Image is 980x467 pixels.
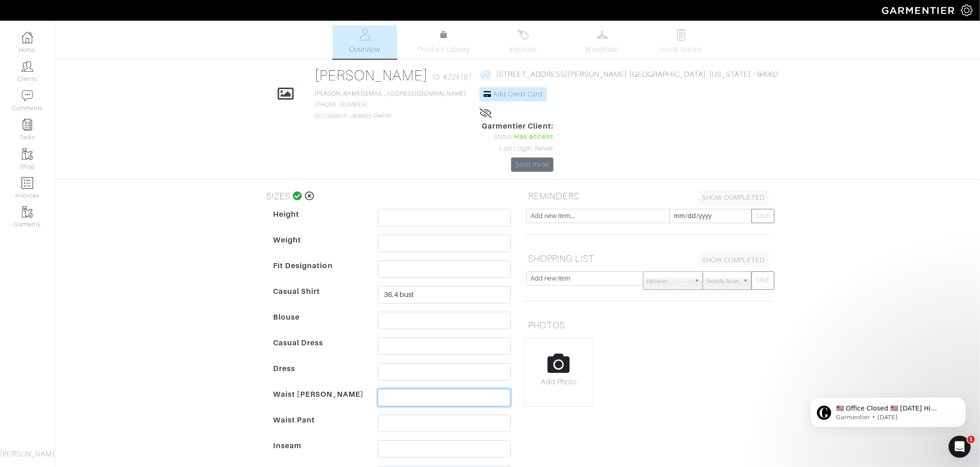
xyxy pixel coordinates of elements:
iframe: Intercom live chat [949,436,971,458]
h5: REMINDERS [524,187,773,205]
dt: Waist [PERSON_NAME] [266,389,371,415]
a: Wardrobe [570,25,634,59]
img: wardrobe-487a4870c1b7c33e795ec22d11cfc2ed9d08956e64fb3008fe2437562e282088.svg [597,29,608,40]
span: Product Library [418,44,470,55]
img: basicinfo-40fd8af6dae0f16599ec9e87c0ef1c0a1fdea2edbe929e3d69a839185d80c458.svg [359,29,371,40]
a: Look Books [649,25,713,59]
img: todo-9ac3debb85659649dc8f770b8b6100bb5dab4b48dedcbae339e5042a72dfd3cc.svg [676,29,687,40]
a: [STREET_ADDRESS][PERSON_NAME] [GEOGRAPHIC_DATA], [US_STATE] - 94062 [479,68,778,80]
img: garments-icon-b7da505a4dc4fd61783c78ac3ca0ef83fa9d6f193b1c9dc38574b1d14d53ca28.png [22,206,33,218]
span: ID: #224181 [433,72,473,83]
span: Has access [514,132,553,142]
input: Add new item [526,271,644,286]
span: 1 [968,436,975,443]
a: SHOW COMPLETED [698,253,769,267]
iframe: Intercom notifications message [796,378,980,442]
span: Overview [349,44,380,55]
img: dashboard-icon-dbcd8f5a0b271acd01030246c82b418ddd0df26cd7fceb0bd07c9910d44c42f6.png [22,32,33,43]
a: SHOW COMPLETED [698,191,769,205]
a: Product Library [412,29,476,55]
h5: SHOPPING LIST [524,249,773,268]
dt: Weight [266,235,371,260]
dt: Dress [266,363,371,389]
button: SAVE [752,209,775,223]
span: Retailer [647,272,690,290]
div: Status: [482,132,553,142]
dt: Inseam [266,440,371,466]
span: Invoices [509,44,537,55]
span: [STREET_ADDRESS][PERSON_NAME] [GEOGRAPHIC_DATA], [US_STATE] - 94062 [496,70,778,79]
img: reminder-icon-8004d30b9f0a5d33ae49ab947aed9ed385cf756f9e5892f1edd6e32f2345188e.png [22,119,33,130]
h5: PHOTOS [524,316,773,334]
img: clients-icon-6bae9207a08558b7cb47a8932f037763ab4055f8c8b6bfacd5dc20c3e0201464.png [22,61,33,72]
dt: Casual Shirt [266,286,371,312]
img: gear-icon-white-bd11855cb880d31180b6d7d6211b90ccbf57a29d726f0c71d8c61bd08dd39cc2.png [961,5,973,16]
span: Add Credit Card [493,90,543,98]
dt: Blouse [266,312,371,338]
img: orders-27d20c2124de7fd6de4e0e44c1d41de31381a507db9b33961299e4e07d508b8c.svg [518,29,529,40]
a: Overview [333,25,397,59]
a: Add Credit Card [479,87,547,101]
dt: Fit Designation [266,260,371,286]
a: [PERSON_NAME] [314,67,428,84]
div: Last Login: Never [482,144,553,154]
button: SAVE [752,271,775,290]
h5: SIZES [262,187,511,205]
span: Look Books [661,44,702,55]
img: orders-icon-0abe47150d42831381b5fb84f609e132dff9fe21cb692f30cb5eec754e2cba89.png [22,177,33,189]
span: Garmentier Client: [482,121,553,132]
span: Needs Now [707,272,739,290]
dt: Height [266,209,371,235]
img: garments-icon-b7da505a4dc4fd61783c78ac3ca0ef83fa9d6f193b1c9dc38574b1d14d53ca28.png [22,148,33,160]
a: [PERSON_NAME][EMAIL_ADDRESS][DOMAIN_NAME] [314,90,466,97]
span: Wardrobe [586,44,619,55]
img: comment-icon-a0a6a9ef722e966f86d9cbdc48e553b5cf19dbc54f86b18d962a5391bc8f6eb6.png [22,90,33,101]
a: Send Invite [511,158,553,172]
dt: Casual Dress [266,338,371,363]
input: Add new item... [526,209,670,223]
a: Invoices [491,25,555,59]
span: [PHONE_NUMBER] Occupation: Jewelry Owner [314,90,466,119]
img: garmentier-logo-header-white-b43fb05a5012e4ada735d5af1a66efaba907eab6374d6393d1fbf88cb4ef424d.png [877,2,961,18]
dt: Waist Pant [266,415,371,440]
